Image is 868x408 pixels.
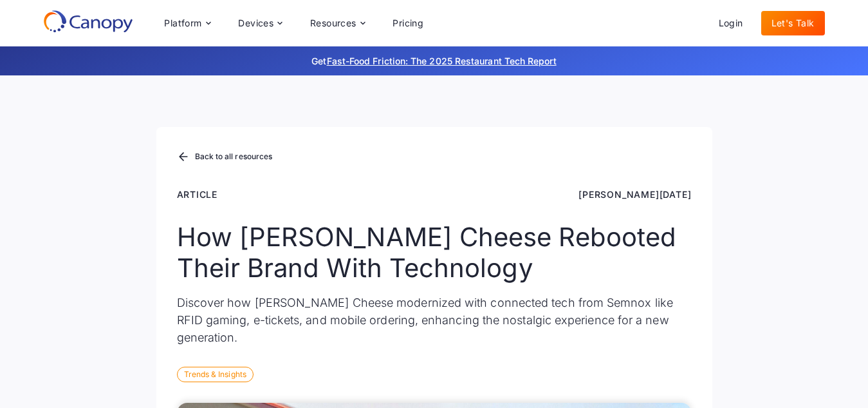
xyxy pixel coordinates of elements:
div: Platform [164,19,201,28]
a: Let's Talk [761,11,825,35]
div: [PERSON_NAME][DATE] [578,188,691,201]
div: Trends & Insights [177,367,254,382]
div: Resources [310,19,356,28]
a: Back to all resources [177,149,273,166]
p: Get [119,54,750,68]
a: Pricing [382,11,434,35]
div: Platform [154,10,220,36]
a: Login [708,11,753,35]
div: Devices [228,10,292,36]
p: Discover how [PERSON_NAME] Cheese modernized with connected tech from Semnox like RFID gaming, e-... [177,294,692,346]
div: Devices [238,19,273,28]
a: Fast-Food Friction: The 2025 Restaurant Tech Report [327,55,557,66]
h1: How [PERSON_NAME] Cheese Rebooted Their Brand With Technology [177,222,692,284]
div: Resources [300,10,374,36]
div: Article [177,188,218,201]
div: Back to all resources [195,153,273,160]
